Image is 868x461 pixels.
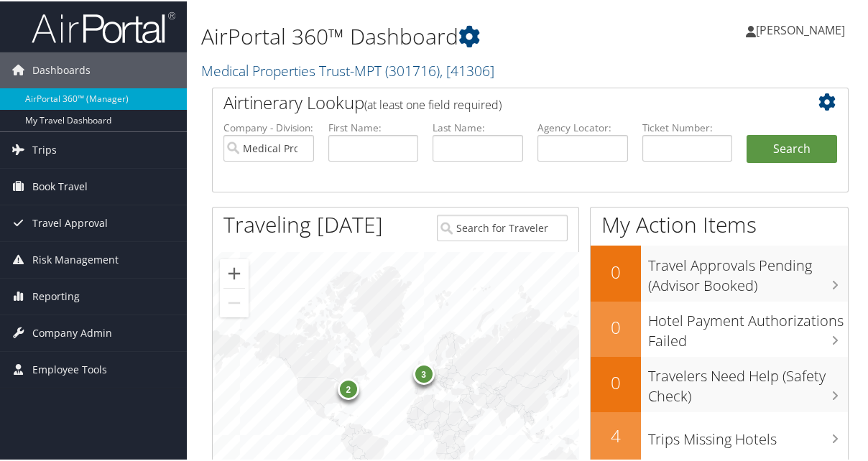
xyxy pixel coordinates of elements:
[201,20,640,50] h1: AirPortal 360™ Dashboard
[591,422,641,447] h2: 4
[746,7,859,50] a: [PERSON_NAME]
[648,302,848,350] h3: Hotel Payment Authorizations Failed
[32,241,119,276] span: Risk Management
[364,96,502,111] span: (at least one field required)
[220,287,249,316] button: Zoom out
[591,411,848,461] a: 4Trips Missing Hotels
[32,204,108,240] span: Travel Approval
[32,277,80,313] span: Reporting
[32,131,57,167] span: Trips
[32,350,107,386] span: Employee Tools
[220,258,249,287] button: Zoom in
[756,21,845,37] span: [PERSON_NAME]
[591,208,848,238] h1: My Action Items
[648,421,848,448] h3: Trips Missing Hotels
[338,377,359,399] div: 2
[648,358,848,405] h3: Travelers Need Help (Safety Check)
[747,134,837,162] button: Search
[328,119,419,134] label: First Name:
[591,244,848,299] a: 0Travel Approvals Pending (Advisor Booked)
[440,60,494,79] span: , [ 41306 ]
[201,60,494,79] a: Medical Properties Trust-MPT
[223,119,314,134] label: Company - Division:
[591,314,641,338] h2: 0
[32,51,91,87] span: Dashboards
[537,119,628,134] label: Agency Locator:
[591,355,848,411] a: 0Travelers Need Help (Safety Check)
[437,213,568,240] input: Search for Traveler
[642,119,733,134] label: Ticket Number:
[413,361,435,383] div: 3
[591,369,641,394] h2: 0
[32,314,112,350] span: Company Admin
[223,208,383,238] h1: Traveling [DATE]
[591,300,848,355] a: 0Hotel Payment Authorizations Failed
[433,119,523,134] label: Last Name:
[32,9,175,43] img: airportal-logo.png
[32,167,88,203] span: Book Travel
[591,259,641,283] h2: 0
[223,89,784,113] h2: Airtinerary Lookup
[648,247,848,294] h3: Travel Approvals Pending (Advisor Booked)
[385,60,440,79] span: ( 301716 )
